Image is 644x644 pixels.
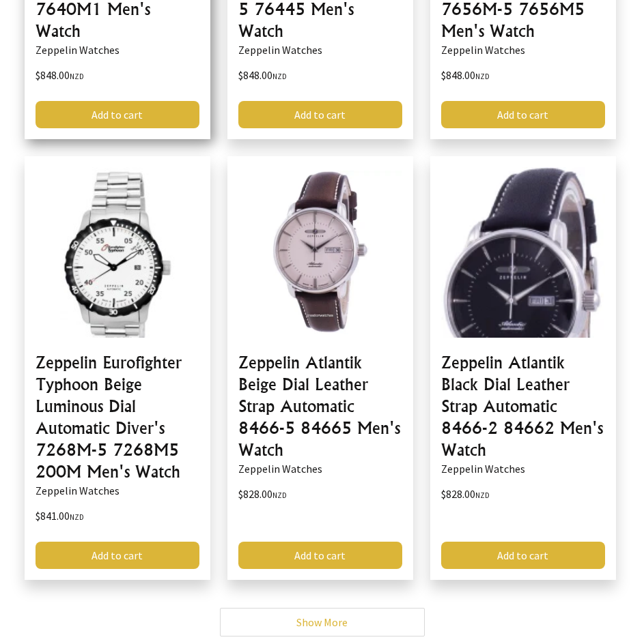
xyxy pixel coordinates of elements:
[220,608,425,636] a: Show More
[238,101,402,128] a: Add to cart
[441,542,605,569] a: Add to cart
[36,101,199,128] a: Add to cart
[238,542,402,569] a: Add to cart
[441,101,605,128] a: Add to cart
[36,542,199,569] a: Add to cart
